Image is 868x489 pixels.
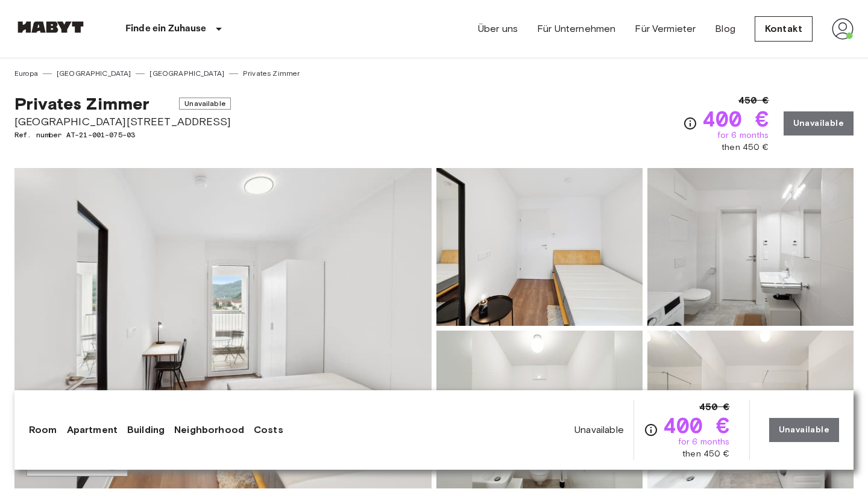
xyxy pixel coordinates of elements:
[29,423,57,437] a: Room
[243,68,300,79] a: Privates Zimmer
[682,448,730,460] span: then 450 €
[717,129,769,142] span: for 6 months
[478,22,518,36] a: Über uns
[755,16,813,42] a: Kontakt
[537,22,615,36] a: Für Unternehmen
[683,116,697,131] svg: Check cost overview for full price breakdown. Please note that discounts apply to new joiners onl...
[635,22,696,36] a: Für Vermieter
[436,331,643,488] img: Picture of unit AT-21-001-075-03
[715,22,735,36] a: Blog
[702,108,769,129] span: 400 €
[663,414,730,436] span: 400 €
[644,423,658,437] svg: Check cost overview for full price breakdown. Please note that discounts apply to new joiners onl...
[722,142,769,154] span: then 450 €
[127,423,165,437] a: Building
[574,423,624,437] span: Unavailable
[436,168,643,326] img: Picture of unit AT-21-001-075-03
[647,168,854,326] img: Picture of unit AT-21-001-075-03
[678,436,730,448] span: for 6 months
[57,68,131,79] a: [GEOGRAPHIC_DATA]
[125,22,207,36] p: Finde ein Zuhause
[699,400,730,414] span: 450 €
[14,21,87,33] img: Habyt
[14,68,38,79] a: Europa
[738,93,769,108] span: 450 €
[14,168,432,488] img: Marketing picture of unit AT-21-001-075-03
[647,331,854,488] img: Picture of unit AT-21-001-075-03
[67,423,118,437] a: Apartment
[832,18,854,40] img: avatar
[14,129,231,140] span: Ref. number AT-21-001-075-03
[174,423,244,437] a: Neighborhood
[14,93,149,114] span: Privates Zimmer
[149,68,224,79] a: [GEOGRAPHIC_DATA]
[254,423,283,437] a: Costs
[14,114,231,129] span: [GEOGRAPHIC_DATA][STREET_ADDRESS]
[179,98,231,110] span: Unavailable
